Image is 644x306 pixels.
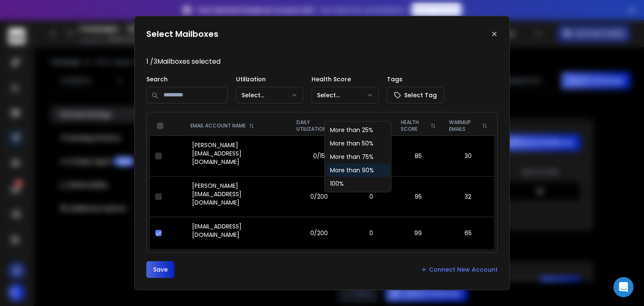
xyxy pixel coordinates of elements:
td: 0/200 [290,176,348,217]
td: 0/200 [290,217,348,249]
p: Utilization [236,75,303,83]
button: Select Tag [387,87,444,104]
td: 85 [394,136,442,176]
div: More than 50% [330,139,374,148]
p: [PERSON_NAME][EMAIL_ADDRESS][DOMAIN_NAME] [192,141,285,166]
p: [EMAIL_ADDRESS][DOMAIN_NAME] [192,222,285,239]
td: 65 [442,217,494,249]
p: 0 [353,192,389,201]
div: More than 75% [330,153,374,161]
p: WARMUP EMAILS [449,119,479,132]
button: Select... [312,87,379,104]
button: Select... [236,87,303,104]
td: 99 [394,217,442,249]
p: [PERSON_NAME][EMAIL_ADDRESS][DOMAIN_NAME] [192,182,285,207]
div: Open Intercom Messenger [613,277,634,297]
p: 1 / 3 Mailboxes selected [146,57,498,67]
div: 100% [330,179,344,188]
td: 0/15 [290,136,348,176]
button: Save [146,261,174,278]
div: More than 90% [330,166,374,174]
h1: Select Mailboxes [146,28,218,40]
p: Search [146,75,228,83]
p: DAILY UTILIZATION [296,119,333,132]
p: Health Score [312,75,379,83]
div: More than 25% [330,126,373,134]
td: 95 [394,176,442,217]
td: 32 [442,176,494,217]
p: HEALTH SCORE [401,119,427,132]
p: Tags [387,75,444,83]
a: Connect New Account [421,265,498,274]
p: 0 [353,229,389,237]
div: EMAIL ACCOUNT NAME [190,122,283,129]
td: 30 [442,136,494,176]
